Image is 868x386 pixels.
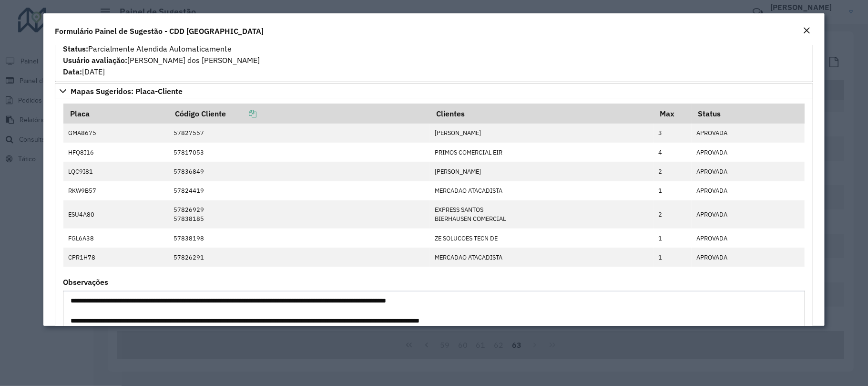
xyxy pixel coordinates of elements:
[429,124,653,143] td: [PERSON_NAME]
[63,143,169,162] td: HFQ8I16
[429,143,653,162] td: PRIMOS COMERCIAL EIR
[63,162,169,181] td: LQC9I81
[55,25,264,37] h4: Formulário Painel de Sugestão - CDD [GEOGRAPHIC_DATA]
[63,124,169,143] td: GMA8675
[429,181,653,200] td: MERCADAO ATACADISTA
[692,143,805,162] td: APROVADA
[63,248,169,267] td: CPR1H78
[692,248,805,267] td: APROVADA
[168,200,429,229] td: 57826929 57838185
[55,83,813,99] a: Mapas Sugeridos: Placa-Cliente
[800,25,813,37] button: Close
[654,229,692,248] td: 1
[63,44,260,76] span: Parcialmente Atendida Automaticamente [PERSON_NAME] dos [PERSON_NAME] [DATE]
[654,104,692,124] th: Max
[168,229,429,248] td: 57838198
[63,55,127,65] strong: Usuário avaliação:
[692,181,805,200] td: APROVADA
[654,124,692,143] td: 3
[63,44,88,53] strong: Status:
[429,200,653,229] td: EXPRESS SANTOS BIERHAUSEN COMERCIAL
[692,162,805,181] td: APROVADA
[429,162,653,181] td: [PERSON_NAME]
[71,87,183,95] span: Mapas Sugeridos: Placa-Cliente
[63,181,169,200] td: RKW9B57
[63,200,169,229] td: ESU4A80
[654,248,692,267] td: 1
[692,200,805,229] td: APROVADA
[654,143,692,162] td: 4
[692,124,805,143] td: APROVADA
[654,200,692,229] td: 2
[654,162,692,181] td: 2
[63,229,169,248] td: FGL6A38
[692,229,805,248] td: APROVADA
[168,143,429,162] td: 57817053
[168,181,429,200] td: 57824419
[63,276,108,288] label: Observações
[168,248,429,267] td: 57826291
[168,162,429,181] td: 57836849
[654,181,692,200] td: 1
[692,104,805,124] th: Status
[429,104,653,124] th: Clientes
[803,27,810,34] em: Fechar
[63,67,82,76] strong: Data:
[226,109,256,118] a: Copiar
[168,124,429,143] td: 57827557
[168,104,429,124] th: Código Cliente
[429,229,653,248] td: ZE SOLUCOES TECN DE
[63,104,169,124] th: Placa
[429,248,653,267] td: MERCADAO ATACADISTA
